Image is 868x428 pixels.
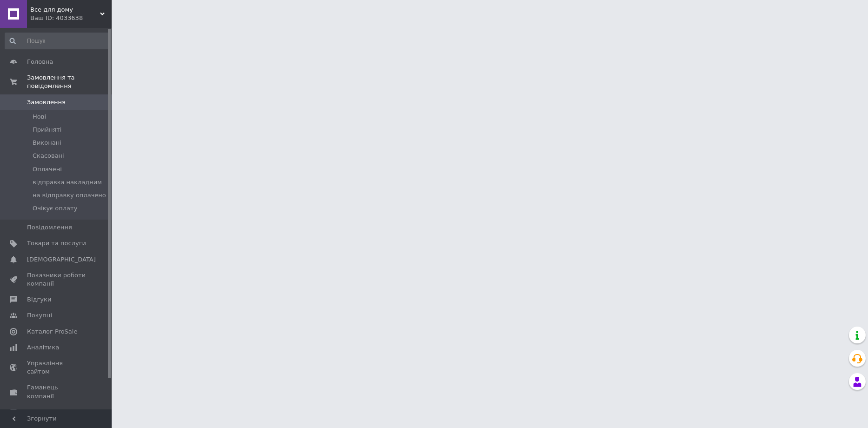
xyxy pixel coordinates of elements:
span: [DEMOGRAPHIC_DATA] [27,255,96,264]
span: Управління сайтом [27,359,86,376]
span: Скасовані [33,152,64,160]
span: Очікує оплату [33,204,77,213]
span: Відгуки [27,295,51,304]
span: Оплачені [33,165,62,174]
span: Гаманець компанії [27,383,86,400]
span: Все для дому [30,6,100,14]
span: Прийняті [33,126,61,134]
span: відправка накладним [33,178,102,187]
input: Пошук [5,33,110,49]
span: Головна [27,58,53,66]
span: Покупці [27,311,52,320]
div: Ваш ID: 4033638 [30,14,112,22]
span: Повідомлення [27,223,72,232]
span: на відправку оплачено [33,191,106,200]
span: Замовлення та повідомлення [27,74,112,90]
span: Показники роботи компанії [27,271,86,288]
span: Товари та послуги [27,239,86,247]
span: Каталог ProSale [27,328,77,336]
span: Аналітика [27,343,59,352]
span: Маркет [27,408,51,416]
span: Замовлення [27,98,66,107]
span: Нові [33,113,46,121]
span: Виконані [33,139,61,147]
